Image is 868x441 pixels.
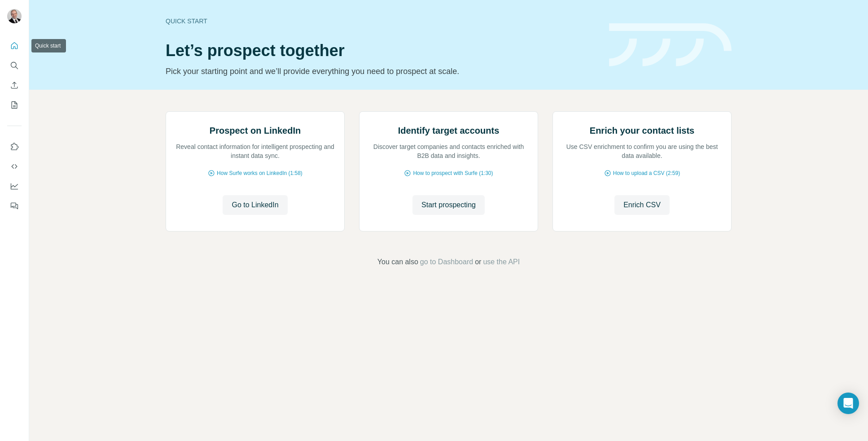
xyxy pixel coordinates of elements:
p: Pick your starting point and we’ll provide everything you need to prospect at scale. [166,65,598,78]
h2: Identify target accounts [398,124,500,137]
span: How Surfe works on LinkedIn (1:58) [217,169,302,177]
h1: Let’s prospect together [166,42,598,60]
h2: Enrich your contact lists [590,124,694,137]
button: go to Dashboard [420,257,473,267]
button: Quick start [7,38,22,54]
button: Go to LinkedIn [223,195,287,215]
button: My lists [7,97,22,113]
button: Use Surfe on LinkedIn [7,139,22,155]
span: How to upload a CSV (2:59) [613,169,680,177]
button: Feedback [7,198,22,214]
button: Search [7,57,22,74]
img: banner [609,23,732,67]
p: Reveal contact information for intelligent prospecting and instant data sync. [175,142,335,160]
button: Start prospecting [412,195,485,215]
h2: Prospect on LinkedIn [210,124,301,137]
p: Discover target companies and contacts enriched with B2B data and insights. [368,142,529,160]
div: Quick start [166,17,598,26]
span: or [475,257,481,267]
p: Use CSV enrichment to confirm you are using the best data available. [562,142,722,160]
button: Dashboard [7,178,22,194]
div: Open Intercom Messenger [837,393,859,414]
span: Start prospecting [421,200,476,210]
button: Use Surfe API [7,158,22,175]
span: Enrich CSV [623,200,661,210]
span: You can also [377,257,418,267]
button: Enrich CSV [614,195,670,215]
button: use the API [483,257,520,267]
button: Enrich CSV [7,77,22,93]
span: How to prospect with Surfe (1:30) [413,169,493,177]
img: Avatar [7,9,22,23]
span: Go to LinkedIn [232,200,278,210]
